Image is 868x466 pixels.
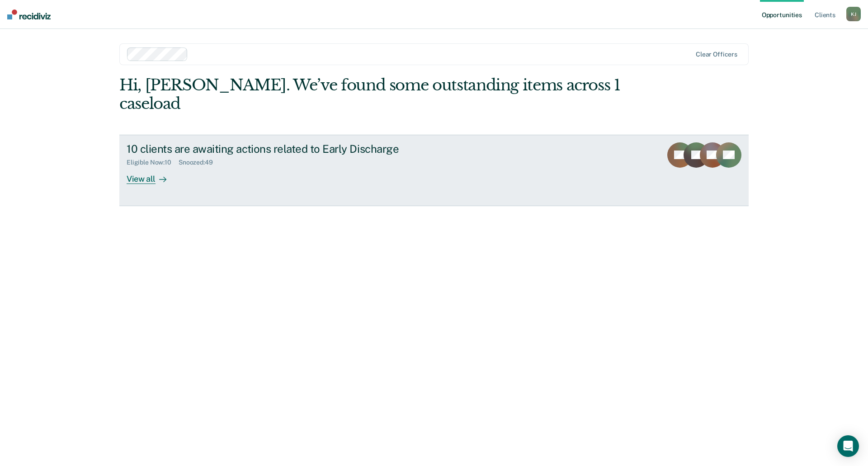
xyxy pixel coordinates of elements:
[837,435,859,457] div: Open Intercom Messenger
[846,7,861,21] button: KJ
[846,7,861,21] div: K J
[179,159,220,166] div: Snoozed : 49
[696,51,737,58] div: Clear officers
[127,166,177,184] div: View all
[127,159,179,166] div: Eligible Now : 10
[7,9,51,19] img: Recidiviz
[119,76,623,113] div: Hi, [PERSON_NAME]. We’ve found some outstanding items across 1 caseload
[127,142,444,155] div: 10 clients are awaiting actions related to Early Discharge
[119,135,749,206] a: 10 clients are awaiting actions related to Early DischargeEligible Now:10Snoozed:49View all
